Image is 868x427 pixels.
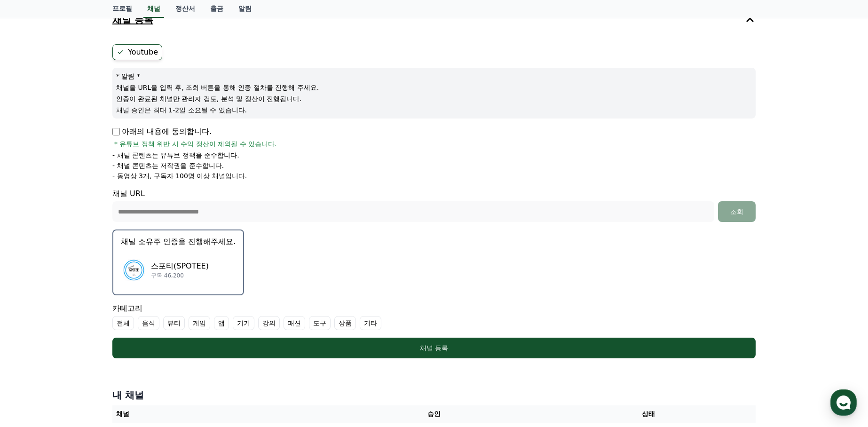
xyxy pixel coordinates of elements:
label: 강의 [258,316,280,330]
div: 카테고리 [112,303,756,330]
button: 채널 등록 [112,338,756,358]
div: 채널 URL [112,188,756,222]
label: 전체 [112,316,134,330]
span: 대화 [86,313,97,320]
p: 인증이 완료된 채널만 관리자 검토, 분석 및 정산이 진행됩니다. [116,94,752,103]
button: 채널 소유주 인증을 진행해주세요. 스포티(SPOTEE) 스포티(SPOTEE) 구독 46,200 [112,229,244,295]
p: 채널 소유주 인증을 진행해주세요. [121,236,236,247]
p: - 채널 콘텐츠는 유튜브 정책을 준수합니다. [112,150,239,160]
th: 승인 [327,405,541,423]
button: 채널 등록 [109,7,759,33]
label: 패션 [284,316,305,330]
button: 조회 [718,201,756,222]
p: 스포티(SPOTEE) [151,261,209,272]
span: * 유튜브 정책 위반 시 수익 정산이 제외될 수 있습니다. [114,139,277,149]
h4: 내 채널 [112,388,756,402]
label: 기타 [360,316,381,330]
label: 기기 [233,316,254,330]
label: 앱 [214,316,229,330]
p: 아래의 내용에 동의합니다. [112,126,212,137]
div: 조회 [722,207,752,216]
label: Youtube [112,44,162,60]
img: 스포티(SPOTEE) [121,257,147,283]
th: 상태 [541,405,756,423]
label: 도구 [309,316,331,330]
p: 구독 46,200 [151,272,209,279]
div: 채널 등록 [131,343,737,353]
a: 대화 [62,298,121,322]
p: - 채널 콘텐츠는 저작권을 준수합니다. [112,161,224,170]
h4: 채널 등록 [112,15,153,25]
th: 채널 [112,405,327,423]
label: 게임 [189,316,210,330]
span: 홈 [30,312,35,320]
p: 채널 승인은 최대 1-2일 소요될 수 있습니다. [116,105,752,115]
label: 음식 [138,316,159,330]
label: 상품 [334,316,356,330]
p: 채널을 URL을 입력 후, 조회 버튼을 통해 인증 절차를 진행해 주세요. [116,83,752,92]
p: - 동영상 3개, 구독자 100명 이상 채널입니다. [112,171,247,181]
a: 설정 [121,298,181,322]
span: 설정 [145,312,157,320]
a: 홈 [3,298,62,322]
label: 뷰티 [163,316,185,330]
